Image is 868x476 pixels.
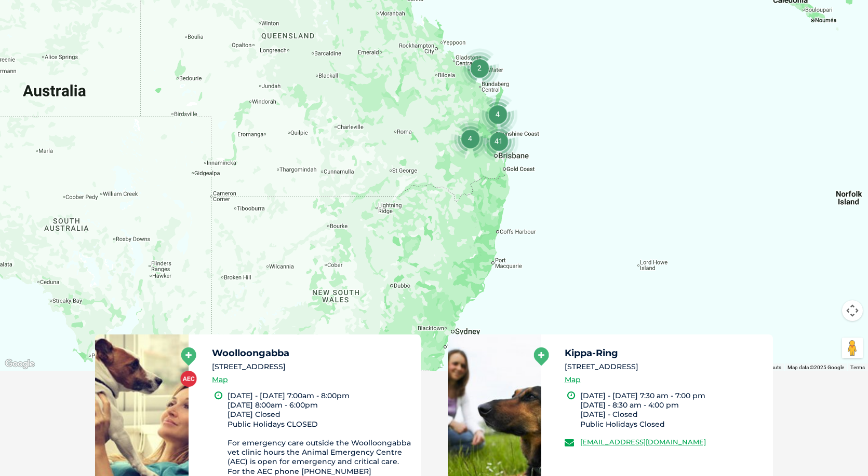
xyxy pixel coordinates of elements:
[580,438,706,446] a: [EMAIL_ADDRESS][DOMAIN_NAME]
[842,338,863,358] button: Drag Pegman onto the map to open Street View
[478,94,517,134] div: 4
[212,374,228,386] a: Map
[3,357,37,371] img: Google
[787,365,844,370] span: Map data ©2025 Google
[850,365,865,370] a: Terms (opens in new tab)
[842,300,863,321] button: Map camera controls
[212,348,411,358] h5: Woolloongabba
[450,119,490,158] div: 4
[565,374,581,386] a: Map
[228,391,411,476] li: [DATE] - [DATE] 7:00am - 8:00pm [DATE] 8:00am - 6:00pm [DATE] Closed Public Holidays CLOSED For e...
[212,361,411,372] li: [STREET_ADDRESS]
[3,357,37,371] a: Open this area in Google Maps (opens a new window)
[565,348,764,358] h5: Kippa-Ring
[479,121,518,161] div: 41
[565,361,764,372] li: [STREET_ADDRESS]
[580,391,764,429] li: [DATE] - [DATE] 7:30 am - 7:00 pm [DATE] - 8:30 am - 4:00 pm [DATE] - Closed Public Holidays Closed
[460,48,499,88] div: 2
